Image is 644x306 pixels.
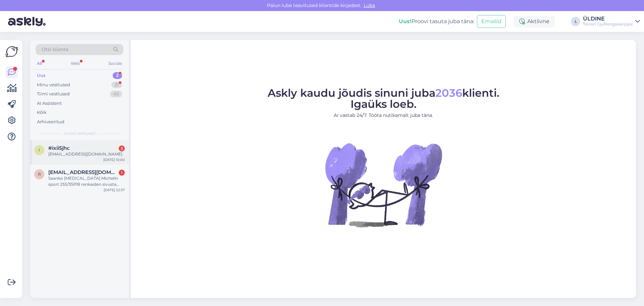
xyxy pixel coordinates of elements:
img: No Chat active [323,124,444,245]
div: Saanko [MEDICAL_DATA] Michelin sport 255/35R18 renkaiden sivusta jotta näkee profiilin tarkemmin. [48,175,125,187]
div: Teinari Oy/Rengaskirppis [583,21,633,27]
p: AI vastab 24/7. Tööta nutikamalt juba täna. [268,112,499,119]
div: Minu vestlused [37,82,70,88]
div: 2 [113,72,122,79]
div: Aktiivne [514,15,555,28]
div: 21 [111,82,122,88]
span: 2036 [435,86,462,99]
span: i [39,147,40,152]
span: Luba [362,2,377,8]
div: Socials [107,59,123,68]
div: Tiimi vestlused [37,91,70,97]
div: 45 [110,91,122,97]
span: Askly kaudu jõudis sinuni juba klienti. Igaüks loeb. [268,86,499,111]
div: Arhiveeritud [37,119,64,125]
div: 1 [119,170,125,176]
div: [DATE] 10:00 [103,157,125,162]
div: Proovi tasuta juba täna: [399,17,474,26]
div: Uus [37,72,46,79]
button: Emailid [477,15,506,28]
div: [EMAIL_ADDRESS][DOMAIN_NAME] [48,151,125,157]
div: Kõik [37,109,47,116]
span: Otsi kliente [42,46,68,53]
div: 2 [119,145,125,151]
span: r [38,172,41,177]
div: Web [69,59,81,68]
div: All [36,59,43,68]
a: ÜLDINETeinari Oy/Rengaskirppis [583,16,640,27]
div: [DATE] 22:37 [104,187,125,192]
span: #ixii5jhc [48,145,70,151]
div: L [571,17,580,26]
span: roope.kaasalainen@gmail.com [48,169,118,175]
div: ÜLDINE [583,16,633,21]
b: Uus! [399,18,412,25]
div: AI Assistent [37,100,62,107]
img: Askly Logo [5,45,18,58]
span: Uued vestlused [64,130,95,136]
